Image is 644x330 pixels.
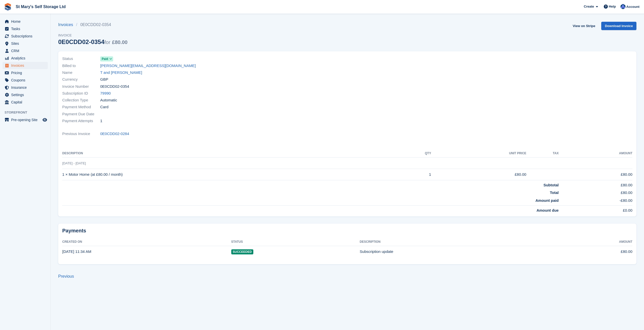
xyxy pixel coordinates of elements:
[11,84,41,91] span: Insurance
[3,47,48,54] a: menu
[100,97,117,103] span: Automatic
[3,25,48,32] a: menu
[112,39,128,45] span: £80.00
[3,77,48,84] a: menu
[62,97,100,103] span: Collection Type
[559,180,632,188] td: £80.00
[100,84,129,90] span: 0E0CDD02-0354
[626,4,639,9] span: Account
[3,55,48,62] a: menu
[3,91,48,98] a: menu
[559,188,632,196] td: £80.00
[100,63,196,69] a: [PERSON_NAME][EMAIL_ADDRESS][DOMAIN_NAME]
[526,149,559,158] th: Tax
[62,169,397,180] td: 1 × Motor Home (at £80.00 / month)
[3,84,48,91] a: menu
[62,238,231,246] th: Created On
[11,40,41,47] span: Sites
[5,110,50,115] span: Storefront
[559,169,632,180] td: £80.00
[11,55,41,62] span: Analytics
[62,111,100,117] span: Payment Due Date
[11,62,41,69] span: Invoices
[231,249,253,254] span: Succeeded
[62,228,632,234] h2: Payments
[3,33,48,40] a: menu
[62,249,91,254] time: 2025-09-01 10:34:17 UTC
[559,206,632,213] td: £0.00
[11,18,41,25] span: Home
[620,4,626,9] img: Matthew Keenan
[3,116,48,123] a: menu
[11,77,41,84] span: Coupons
[550,190,559,195] strong: Total
[62,149,397,158] th: Description
[100,131,129,137] a: 0E0CDD02-0284
[102,57,108,61] span: Paid
[62,63,100,69] span: Billed to
[14,3,68,11] a: St Mary's Self Storage Ltd
[105,39,110,45] span: for
[11,25,41,32] span: Tasks
[397,149,431,158] th: QTY
[3,18,48,25] a: menu
[58,22,128,28] nav: breadcrumbs
[62,118,100,124] span: Payment Attempts
[3,69,48,76] a: menu
[62,161,86,165] span: [DATE] - [DATE]
[360,238,555,246] th: Description
[4,3,12,11] img: stora-icon-8386f47178a22dfd0bd8f6a31ec36ba5ce8667c1dd55bd0f319d3a0aa187defe.svg
[559,196,632,206] td: -£80.00
[100,70,142,76] a: T and [PERSON_NAME]
[544,183,559,187] strong: Subtotal
[100,56,113,62] a: Paid
[11,91,41,98] span: Settings
[535,198,559,203] strong: Amount paid
[555,246,632,257] td: £80.00
[559,149,632,158] th: Amount
[536,208,559,212] strong: Amount due
[62,131,100,137] span: Previous Invoice
[58,33,128,38] span: Invoice
[601,22,636,30] a: Download Invoice
[397,169,431,180] td: 1
[100,118,102,124] span: 1
[3,62,48,69] a: menu
[100,104,109,110] span: Card
[58,38,128,45] div: 0E0CDD02-0354
[62,77,100,82] span: Currency
[555,238,632,246] th: Amount
[571,22,597,30] a: View on Stripe
[11,116,41,123] span: Pre-opening Site
[62,70,100,76] span: Name
[231,238,360,246] th: Status
[42,117,48,123] a: Preview store
[431,149,526,158] th: Unit Price
[3,40,48,47] a: menu
[3,99,48,106] a: menu
[431,169,526,180] td: £80.00
[11,99,41,106] span: Capital
[360,246,555,257] td: Subscription update
[58,22,76,28] a: Invoices
[58,274,74,278] a: Previous
[62,91,100,96] span: Subscription ID
[62,56,100,62] span: Status
[11,47,41,54] span: CRM
[62,104,100,110] span: Payment Method
[100,77,108,82] span: GBP
[11,33,41,40] span: Subscriptions
[100,91,111,96] a: 79990
[11,69,41,76] span: Pricing
[609,4,616,9] span: Help
[62,84,100,90] span: Invoice Number
[584,4,594,9] span: Create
